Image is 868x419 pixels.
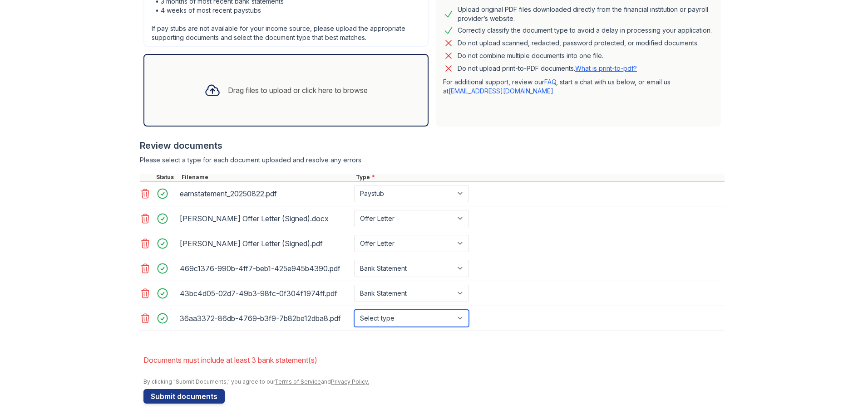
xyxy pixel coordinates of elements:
[275,378,321,385] a: Terms of Service
[458,5,714,23] div: Upload original PDF files downloaded directly from the financial institution or payroll provider’...
[458,64,637,73] p: Do not upload print-to-PDF documents.
[228,85,368,96] div: Drag files to upload or click here to browse
[180,211,350,226] div: [PERSON_NAME] Offer Letter (Signed).docx
[180,311,350,326] div: 36aa3372-86db-4769-b3f9-7b82be12dba8.pdf
[180,236,350,251] div: [PERSON_NAME] Offer Letter (Signed).pdf
[143,351,725,369] li: Documents must include at least 3 bank statement(s)
[180,186,350,201] div: earnstatement_20250822.pdf
[143,378,725,385] div: By clicking "Submit Documents," you agree to our and
[354,174,725,181] div: Type
[180,174,354,181] div: Filename
[143,389,225,404] button: Submit documents
[575,64,637,72] a: What is print-to-pdf?
[544,78,556,86] a: FAQ
[154,174,180,181] div: Status
[458,38,699,49] div: Do not upload scanned, redacted, password protected, or modified documents.
[331,378,369,385] a: Privacy Policy.
[443,78,714,96] p: For additional support, review our , start a chat with us below, or email us at
[180,286,350,301] div: 43bc4d05-02d7-49b3-98fc-0f304f1974ff.pdf
[458,50,603,61] div: Do not combine multiple documents into one file.
[140,139,725,152] div: Review documents
[449,87,553,95] a: [EMAIL_ADDRESS][DOMAIN_NAME]
[140,156,725,165] div: Please select a type for each document uploaded and resolve any errors.
[180,261,350,276] div: 469c1376-990b-4ff7-beb1-425e945b4390.pdf
[458,25,712,36] div: Correctly classify the document type to avoid a delay in processing your application.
